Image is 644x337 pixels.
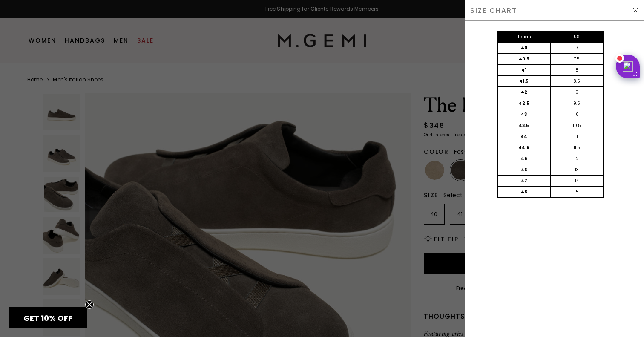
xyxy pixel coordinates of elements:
div: 12 [550,153,603,164]
div: 48 [498,187,551,197]
div: 11 [550,131,603,142]
div: 47 [498,176,551,186]
div: 41.5 [498,76,551,86]
div: 42.5 [498,98,551,109]
div: 13 [550,164,603,175]
div: 40 [498,43,551,53]
span: GET 10% OFF [23,313,72,323]
div: 41 [498,65,551,75]
div: 46 [498,164,551,175]
div: GET 10% OFFClose teaser [9,307,87,328]
div: 44 [498,131,551,142]
div: 8 [550,65,603,75]
div: 11.5 [550,142,603,153]
button: Close teaser [85,300,94,309]
div: 15 [550,187,603,197]
div: Italian [498,32,551,42]
div: 9.5 [550,98,603,109]
div: 14 [550,176,603,186]
div: US [550,32,603,42]
div: 44.5 [498,142,551,153]
div: 7.5 [550,54,603,64]
div: 42 [498,87,551,98]
div: 43.5 [498,120,551,131]
div: 7 [550,43,603,53]
div: 10 [550,109,603,120]
div: 10.5 [550,120,603,131]
div: 43 [498,109,551,120]
img: Hide Drawer [632,7,639,14]
div: 8.5 [550,76,603,86]
div: 9 [550,87,603,98]
div: 45 [498,153,551,164]
div: 40.5 [498,54,551,64]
